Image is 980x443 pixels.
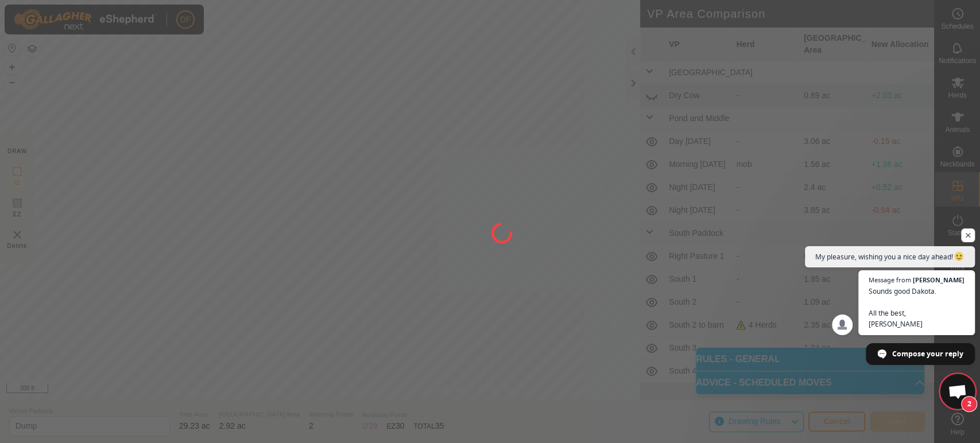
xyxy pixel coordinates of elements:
[913,277,964,283] span: [PERSON_NAME]
[869,277,911,283] span: Message from
[961,396,977,412] span: 2
[869,286,964,329] span: Sounds good Dakota. All the best, [PERSON_NAME]
[940,374,975,409] div: Open chat
[815,251,964,262] span: My pleasure, wishing you a nice day ahead!
[892,344,963,364] span: Compose your reply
